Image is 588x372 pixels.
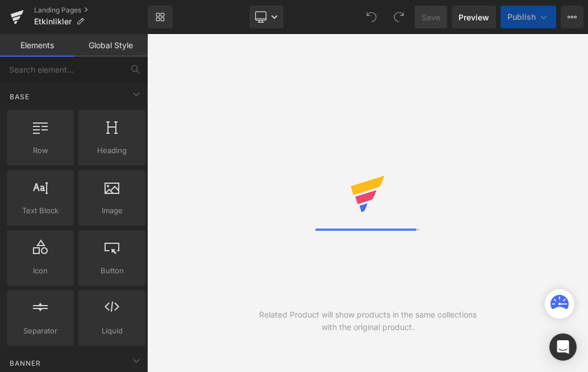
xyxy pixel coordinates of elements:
[452,6,496,28] a: Preview
[387,6,410,28] button: Redo
[10,325,70,337] span: Separator
[34,6,148,15] a: Landing Pages
[82,325,142,337] span: Liquid
[10,205,70,217] span: Text Block
[501,6,556,28] button: Publish
[9,358,42,369] span: Banner
[148,6,173,28] a: New Library
[360,6,383,28] button: Undo
[10,145,70,157] span: Row
[257,308,478,333] div: Related Product will show products in the same collections with the original product.
[34,17,72,26] span: Etkinlikler
[82,205,142,217] span: Image
[74,34,148,57] a: Global Style
[561,6,583,28] button: More
[82,145,142,157] span: Heading
[458,11,489,23] span: Preview
[422,11,440,23] span: Save
[507,12,536,22] span: Publish
[9,91,31,102] span: Base
[10,265,70,277] span: Icon
[82,265,142,277] span: Button
[549,333,577,361] div: Open Intercom Messenger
